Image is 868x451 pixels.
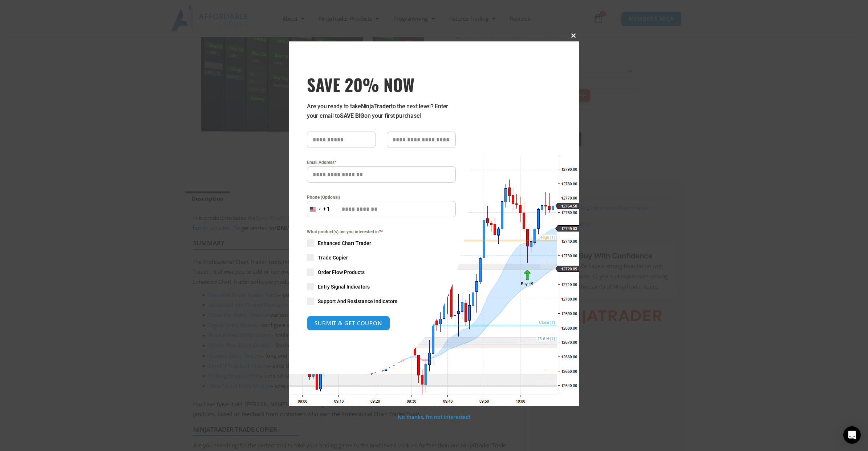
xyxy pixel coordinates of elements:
[323,205,330,214] div: +1
[318,269,365,276] span: Order Flow Products
[307,254,456,261] label: Trade Copier
[307,74,456,94] span: SAVE 20% NOW
[307,228,456,235] span: What product(s) are you interested in?
[307,201,330,217] button: Selected country
[361,103,391,110] strong: NinjaTrader
[340,112,364,119] strong: SAVE BIG
[307,194,456,201] label: Phone (Optional)
[307,102,456,121] p: Are you ready to take to the next level? Enter your email to on your first purchase!
[318,239,371,247] span: Enhanced Chart Trader
[318,254,348,261] span: Trade Copier
[307,298,456,305] label: Support And Resistance Indicators
[843,426,861,444] div: Open Intercom Messenger
[307,159,456,166] label: Email Address
[307,269,456,276] label: Order Flow Products
[307,283,456,290] label: Entry Signal Indicators
[318,298,397,305] span: Support And Resistance Indicators
[307,316,390,331] button: SUBMIT & GET COUPON
[318,283,370,290] span: Entry Signal Indicators
[398,414,470,420] a: No thanks, I’m not interested!
[307,239,456,247] label: Enhanced Chart Trader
